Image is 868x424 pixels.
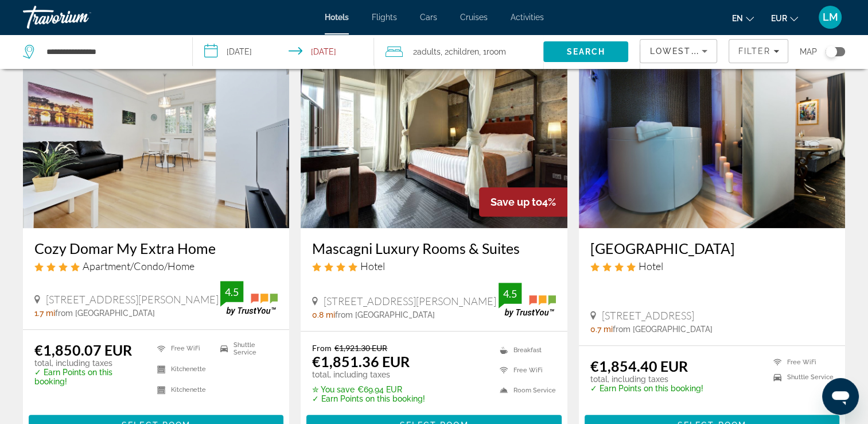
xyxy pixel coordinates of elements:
button: Change currency [771,10,798,26]
p: total, including taxes [34,359,143,368]
span: from [GEOGRAPHIC_DATA] [55,309,155,318]
span: , 1 [479,44,506,60]
li: Kitchenette [151,383,215,398]
ins: €1,851.36 EUR [312,353,410,370]
span: [STREET_ADDRESS] [602,309,694,322]
a: Mascagni Luxury Rooms & Suites [312,240,555,257]
button: Change language [732,10,754,26]
span: 0.7 mi [590,325,613,334]
span: ✮ You save [312,385,355,394]
span: Apartment/Condo/Home [83,260,194,272]
button: Filters [729,39,788,63]
button: Search [543,41,628,62]
span: Hotel [639,260,663,272]
button: User Menu [815,5,845,29]
span: 0.8 mi [312,310,335,319]
span: Save up to [491,196,542,208]
span: Children [449,47,479,56]
li: Breakfast [494,343,556,357]
span: Search [567,47,606,56]
img: TrustYou guest rating badge [220,281,278,315]
span: Lowest Price [649,47,723,56]
span: Room [486,47,506,56]
img: HT6 Hotel Roma [579,44,845,228]
span: EUR [771,14,787,23]
mat-select: Sort by [649,44,707,58]
p: ✓ Earn Points on this booking! [34,368,143,386]
a: Cruises [460,13,488,22]
ins: €1,854.40 EUR [590,357,688,375]
a: Hotels [325,13,349,22]
span: Adults [417,47,441,56]
span: 1.7 mi [34,309,55,318]
span: Map [800,44,817,60]
span: , 2 [441,44,479,60]
p: ✓ Earn Points on this booking! [312,394,425,403]
li: Free WiFi [768,357,834,367]
a: Cars [420,13,437,22]
button: Toggle map [817,47,845,57]
del: €1,921.30 EUR [334,343,387,353]
div: 4% [479,187,567,217]
button: Select check in and out date [193,34,374,69]
p: ✓ Earn Points on this booking! [590,384,703,393]
li: Shuttle Service [768,373,834,383]
span: en [732,14,743,23]
a: [GEOGRAPHIC_DATA] [590,240,834,257]
p: total, including taxes [590,375,703,384]
a: Activities [511,13,544,22]
p: total, including taxes [312,370,425,379]
p: €69.94 EUR [312,385,425,394]
a: Travorium [23,2,138,32]
div: 4 star Hotel [312,260,555,272]
div: 4.5 [220,285,243,299]
img: Mascagni Luxury Rooms & Suites [301,44,567,228]
div: 4.5 [499,287,521,300]
ins: €1,850.07 EUR [34,341,132,359]
img: Cozy Domar My Extra Home [23,44,289,228]
li: Free WiFi [494,363,556,377]
li: Kitchenette [151,362,215,377]
li: Room Service [494,383,556,398]
a: Flights [372,13,397,22]
img: TrustYou guest rating badge [499,283,556,317]
li: Shuttle Service [215,341,278,356]
div: 4 star Apartment [34,260,278,272]
span: [STREET_ADDRESS][PERSON_NAME] [324,295,496,307]
li: Free WiFi [151,341,215,356]
span: 2 [413,44,441,60]
span: [STREET_ADDRESS][PERSON_NAME] [46,293,219,306]
span: from [GEOGRAPHIC_DATA] [335,310,435,319]
span: from [GEOGRAPHIC_DATA] [613,325,713,334]
span: LM [823,11,838,23]
span: Hotel [360,260,385,272]
div: 4 star Hotel [590,260,834,272]
input: Search hotel destination [45,43,175,60]
iframe: Bouton de lancement de la fenêtre de messagerie [822,378,859,415]
span: Filter [738,47,770,56]
span: From [312,343,332,353]
button: Travelers: 2 adults, 2 children [374,34,544,69]
a: Cozy Domar My Extra Home [34,240,278,257]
